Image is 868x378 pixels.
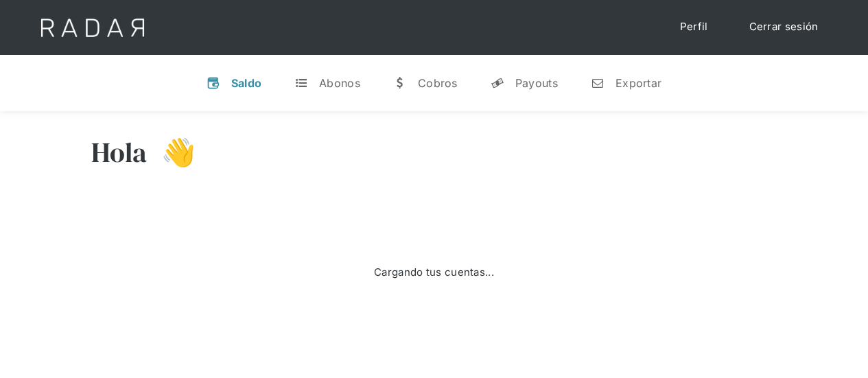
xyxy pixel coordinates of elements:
div: Payouts [515,76,558,90]
a: Cerrar sesión [736,14,832,40]
h3: 👋 [148,135,196,169]
div: Cobros [418,76,458,90]
div: n [591,76,605,90]
div: t [294,76,308,90]
div: y [491,76,504,90]
div: Cargando tus cuentas... [374,265,494,281]
div: Exportar [615,76,661,90]
div: Saldo [231,76,262,90]
div: w [393,76,407,90]
div: v [207,76,220,90]
h3: Hola [91,135,148,169]
a: Perfil [666,14,722,40]
div: Abonos [319,76,360,90]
